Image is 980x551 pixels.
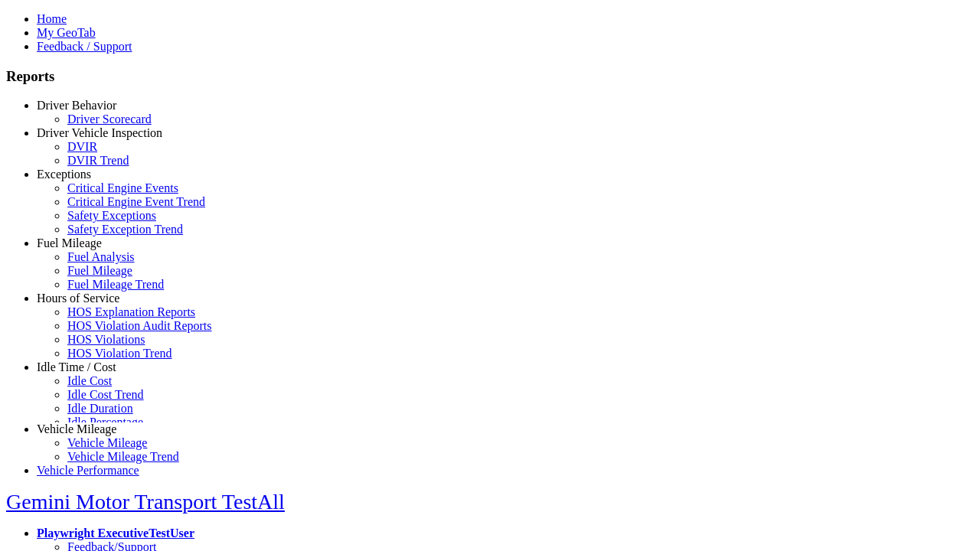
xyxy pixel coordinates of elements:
[37,12,67,25] a: Home
[6,490,285,514] a: Gemini Motor Transport TestAll
[67,416,143,429] a: Idle Percentage
[67,140,97,153] a: DVIR
[37,292,119,305] a: Hours of Service
[67,195,205,208] a: Critical Engine Event Trend
[37,99,116,112] a: Driver Behavior
[67,436,147,449] a: Vehicle Mileage
[67,333,145,346] a: HOS Violations
[67,181,178,194] a: Critical Engine Events
[67,264,132,277] a: Fuel Mileage
[67,402,133,415] a: Idle Duration
[6,68,974,85] h3: Reports
[67,112,152,126] a: Driver Scorecard
[67,223,183,236] a: Safety Exception Trend
[67,278,164,291] a: Fuel Mileage Trend
[37,40,132,53] a: Feedback / Support
[37,464,139,477] a: Vehicle Performance
[67,154,129,167] a: DVIR Trend
[67,347,172,360] a: HOS Violation Trend
[67,305,195,318] a: HOS Explanation Reports
[67,374,112,387] a: Idle Cost
[67,209,156,222] a: Safety Exceptions
[37,168,91,181] a: Exceptions
[67,319,212,332] a: HOS Violation Audit Reports
[37,422,116,435] a: Vehicle Mileage
[37,126,162,139] a: Driver Vehicle Inspection
[37,26,96,39] a: My GeoTab
[67,250,135,263] a: Fuel Analysis
[67,450,179,463] a: Vehicle Mileage Trend
[37,236,102,249] a: Fuel Mileage
[37,360,116,373] a: Idle Time / Cost
[67,388,144,401] a: Idle Cost Trend
[37,527,194,540] a: Playwright ExecutiveTestUser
